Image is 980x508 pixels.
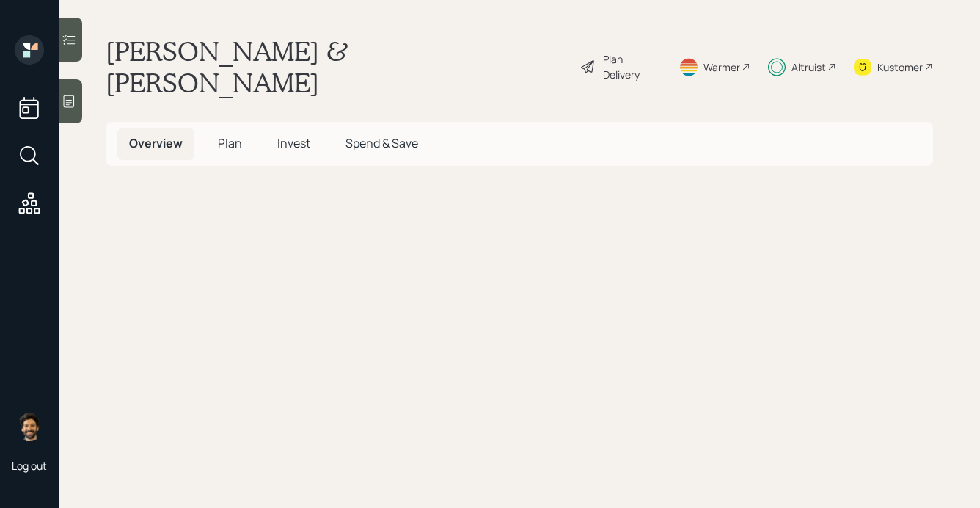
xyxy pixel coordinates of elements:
span: Plan [218,135,242,151]
img: eric-schwartz-headshot.png [15,412,44,441]
div: Altruist [791,59,826,75]
div: Kustomer [877,59,923,75]
div: Plan Delivery [603,51,661,82]
span: Invest [277,135,310,151]
div: Log out [12,459,47,473]
span: Spend & Save [345,135,418,151]
h1: [PERSON_NAME] & [PERSON_NAME] [106,35,568,98]
div: Warmer [703,59,740,75]
span: Overview [129,135,183,151]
